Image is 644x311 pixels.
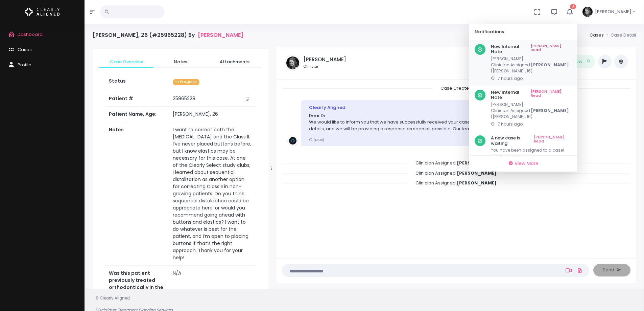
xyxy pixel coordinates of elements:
[531,90,572,100] a: [PERSON_NAME] Read
[498,75,523,81] span: 7 hours ago
[457,180,497,186] b: [PERSON_NAME]
[407,168,505,178] span: Clinician Assigned:
[498,121,523,127] span: 7 hours ago
[491,62,572,68] p: Clinician Assigned:
[169,91,256,107] td: 25965228
[173,79,199,85] span: In Progress
[491,147,572,159] p: You have been assigned to a case! #29307664, 16
[105,59,148,65] span: Case Overview
[491,90,572,100] h6: New Internal Note
[309,104,563,111] div: Clearly Aligned
[531,108,569,113] b: [PERSON_NAME]
[282,85,630,251] div: scrollable content
[407,178,505,188] span: Clinician Assigned:
[25,5,60,19] img: Logo Horizontal
[309,112,563,132] p: Dear Dr. We would like to inform you that we have successfully received your case. Our team is cu...
[475,29,564,35] h6: Notifications
[469,131,577,171] a: A new case is waiting[PERSON_NAME] ReadYou have been assigned to a case! #29307664, 16
[491,56,572,74] p: [PERSON_NAME] : ([PERSON_NAME], 16)
[491,135,572,146] h6: A new case is waiting
[105,266,169,303] th: Was this patient previously treated orthodontically in the past?
[304,57,346,63] h5: [PERSON_NAME]
[304,64,346,69] small: Clinician
[159,59,202,65] span: Notes
[93,32,243,38] h4: [PERSON_NAME], 26 (#25965228) By
[169,122,256,266] td: I want to correct both the [MEDICAL_DATA] and the Class II. I’ve never placed buttons before, but...
[469,40,577,155] div: scrollable content
[169,107,256,122] td: [PERSON_NAME], 26
[531,44,572,54] a: [PERSON_NAME] Read
[534,135,572,146] a: [PERSON_NAME] Read
[531,62,569,68] b: [PERSON_NAME]
[18,31,43,38] span: Dashboard
[105,122,169,266] th: Notes
[491,44,572,54] h6: New Internal Note
[515,160,539,167] span: View More
[469,86,577,131] a: New Internal Note[PERSON_NAME] Read[PERSON_NAME] :Clinician Assigned:[PERSON_NAME]([PERSON_NAME],...
[469,24,577,172] div: 3
[469,40,577,86] a: New Internal Note[PERSON_NAME] Read[PERSON_NAME] :Clinician Assigned:[PERSON_NAME]([PERSON_NAME],...
[198,32,243,38] a: [PERSON_NAME]
[18,62,31,68] span: Profile
[491,102,572,120] p: [PERSON_NAME] : ([PERSON_NAME], 16)
[576,264,584,276] a: Add Files
[105,91,169,107] th: Patient #
[213,59,256,65] span: Attachments
[581,6,594,18] img: Header Avatar
[93,47,268,291] div: scrollable content
[432,83,480,93] span: Case Created
[491,108,572,114] p: Clinician Assigned:
[564,268,573,273] a: Add Loom Video
[457,170,497,176] b: [PERSON_NAME]
[105,107,169,122] th: Patient Name, Age:
[169,266,256,303] td: N/A
[309,137,324,142] small: [DATE]
[570,4,576,9] span: 3
[105,73,169,91] th: Status
[407,158,505,168] span: Clinician Assigned:
[595,8,631,15] span: [PERSON_NAME]
[590,32,604,38] a: Cases
[472,158,575,169] a: View More
[604,32,636,39] li: Case Detail
[18,46,32,53] span: Cases
[457,160,497,166] b: [PERSON_NAME]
